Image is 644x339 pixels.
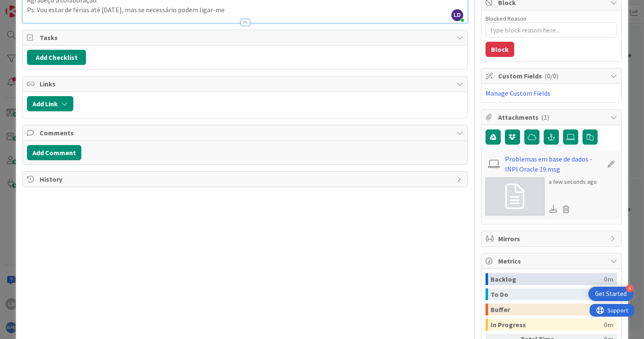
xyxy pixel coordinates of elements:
span: Support [18,1,38,11]
button: Add Comment [27,145,81,160]
div: In Progress [491,319,604,331]
span: Tasks [40,32,452,43]
span: Links [40,79,452,89]
button: Block [486,42,514,57]
div: Download [549,204,558,215]
span: ( 1 ) [541,113,549,121]
span: ( 0/0 ) [545,72,558,80]
span: LD [451,9,463,21]
span: Comments [40,128,452,138]
span: Mirrors [498,234,606,244]
span: Custom Fields [498,71,606,81]
div: Backlog [491,273,604,285]
div: Get Started [595,290,627,298]
div: a few seconds ago [549,178,597,186]
a: Manage Custom Fields [486,89,550,97]
a: Problemas em base de dados - INPI Oracle 19.msg [505,154,603,174]
button: Add Checklist [27,50,86,65]
div: 0m [604,304,613,315]
p: Ps: Vou estar de férias até [DATE], mas se necessário podem ligar-me [27,5,463,15]
div: 0m [604,273,613,285]
button: Add Link [27,96,73,111]
div: 0m [604,319,613,331]
div: Open Get Started checklist, remaining modules: 4 [588,287,633,301]
div: Buffer [491,304,604,315]
div: 4 [626,285,633,292]
span: Attachments [498,112,606,122]
div: To Do [491,288,604,300]
span: History [40,174,452,184]
label: Blocked Reason [486,15,526,22]
span: Metrics [498,256,606,266]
